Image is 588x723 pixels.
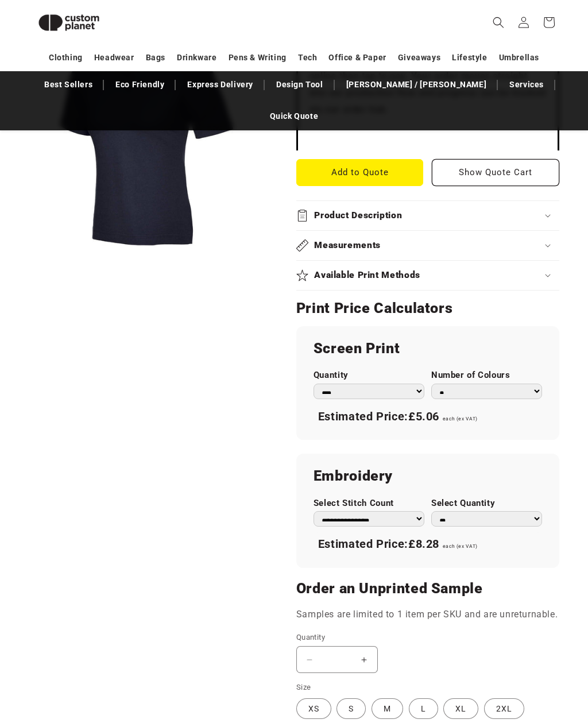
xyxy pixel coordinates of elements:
[296,299,559,318] h2: Print Price Calculators
[408,409,439,423] span: £5.06
[486,10,511,35] summary: Search
[94,48,134,68] a: Headwear
[296,698,331,719] label: XS
[336,698,366,719] label: S
[146,48,165,68] a: Bags
[431,370,542,381] label: Number of Colours
[296,632,549,643] label: Quantity
[177,48,216,68] a: Drinkware
[296,231,559,260] summary: Measurements
[431,498,542,509] label: Select Quantity
[314,339,542,358] h2: Screen Print
[314,498,424,509] label: Select Stitch Count
[270,75,329,95] a: Design Tool
[314,467,542,485] h2: Embroidery
[38,75,98,95] a: Best Sellers
[296,261,559,290] summary: Available Print Methods
[310,127,546,139] iframe: Customer reviews powered by Trustpilot
[314,210,402,222] h2: Product Description
[443,416,478,422] span: each (ex VAT)
[452,48,487,68] a: Lifestyle
[328,48,386,68] a: Office & Paper
[49,48,83,68] a: Clothing
[314,239,381,252] h2: Measurements
[443,543,478,549] span: each (ex VAT)
[314,405,542,429] div: Estimated Price:
[296,159,424,186] button: Add to Quote
[296,201,559,230] summary: Product Description
[499,48,539,68] a: Umbrellas
[504,75,550,95] a: Services
[29,5,109,41] img: Custom Planet
[296,579,559,598] h2: Order an Unprinted Sample
[181,75,259,95] a: Express Delivery
[229,48,287,68] a: Pens & Writing
[296,606,559,623] p: Samples are limited to 1 item per SKU and are unreturnable.
[314,370,424,381] label: Quantity
[296,682,312,693] legend: Size
[391,599,588,723] iframe: Chat Widget
[398,48,440,68] a: Giveaways
[341,75,492,95] a: [PERSON_NAME] / [PERSON_NAME]
[298,48,317,68] a: Tech
[314,269,420,281] h2: Available Print Methods
[314,532,542,556] div: Estimated Price:
[372,698,403,719] label: M
[110,75,170,95] a: Eco Friendly
[264,106,324,126] a: Quick Quote
[408,537,439,551] span: £8.28
[432,159,559,186] button: Show Quote Cart
[29,17,268,256] media-gallery: Gallery Viewer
